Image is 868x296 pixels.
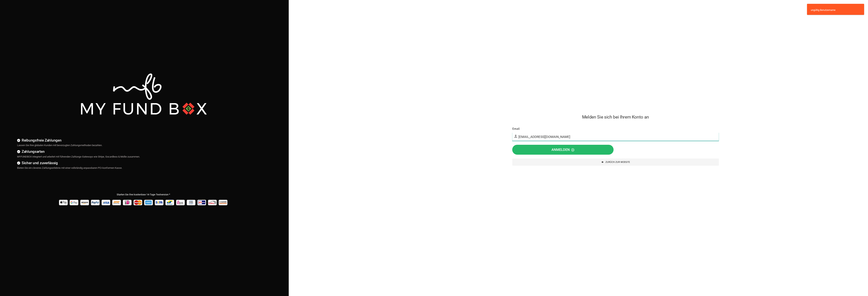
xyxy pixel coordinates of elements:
img: banktransfer [218,198,228,206]
span: MYFUNDBOX integriert und arbeitet mit führenden Zahlungs-Gateways wie Stripe, Gocardless & Mollie... [17,155,140,158]
img: EPS Pay [176,198,186,206]
img: giropay [197,198,207,206]
h2: Melden Sie sich bei Ihrem Konto an [512,114,719,120]
img: Paypal [90,198,101,206]
img: Sofort Pay [112,198,122,206]
img: mfbwhite.png [79,72,208,117]
span: Bieten Sie ein cleveres Zahlungserlebnis mit einer vollständig anpassbaren PCI-konformen Kasse. [17,166,122,169]
a: Zurück zur Website [512,158,719,166]
img: sepa Pay [154,198,164,206]
label: Email [512,127,520,131]
button: Anmelden [512,145,614,155]
div: ungültig Benutzername [811,8,860,12]
img: Visa [101,198,111,206]
img: american_express Pay [144,198,154,206]
img: Ideal Pay [122,198,133,206]
img: p24 Pay [208,198,218,206]
img: Mastercard Pay [133,198,143,206]
span: Lassen Sie Ihre globalen Kunden mit bevorzugten Zahlungsmethoden bezahlen. [17,144,102,147]
img: Apple Pay [59,198,69,206]
input: Email [512,133,719,141]
img: Bancontact Pay [165,198,175,206]
h4: Reibungsfreie Zahlungen [17,138,274,143]
img: Amazon [80,198,90,206]
h4: Zahlungsarten [17,149,274,154]
h4: Sicher und zuverlässig [17,160,274,166]
img: mb Pay [186,198,196,206]
span: Anmelden [552,148,574,152]
img: Google Pay [69,198,79,206]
